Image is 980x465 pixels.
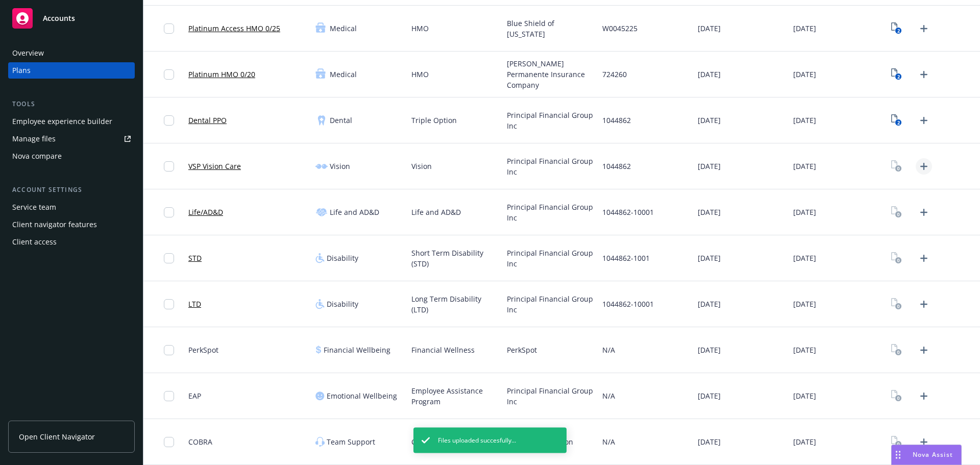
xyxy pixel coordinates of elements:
[602,253,650,263] span: 1044862-1001
[698,23,721,34] span: [DATE]
[793,253,816,263] span: [DATE]
[507,110,594,131] span: Principal Financial Group Inc
[897,28,900,34] text: 2
[507,385,594,407] span: Principal Financial Group Inc
[188,390,201,401] span: EAP
[164,115,174,126] input: Toggle Row Selected
[507,293,594,315] span: Principal Financial Group Inc
[916,388,932,404] a: Upload Plan Documents
[602,161,631,172] span: 1044862
[164,69,174,80] input: Toggle Row Selected
[324,345,390,355] span: Financial Wellbeing
[188,23,280,34] a: Platinum Access HMO 0/25
[8,131,135,147] a: Manage files
[793,390,816,401] span: [DATE]
[507,345,537,355] span: PerkSpot
[330,23,357,34] span: Medical
[897,74,900,80] text: 2
[602,299,654,309] span: 1044862-10001
[43,14,75,22] span: Accounts
[602,390,615,401] span: N/A
[889,204,905,221] a: View Plan Documents
[164,207,174,217] input: Toggle Row Selected
[188,299,201,309] a: LTD
[438,436,516,445] span: Files uploaded succesfully...
[12,148,62,164] div: Nova compare
[793,69,816,80] span: [DATE]
[889,20,905,37] a: View Plan Documents
[12,216,97,233] div: Client navigator features
[411,436,488,447] span: COBRA Administration
[698,161,721,172] span: [DATE]
[892,445,904,464] div: Drag to move
[164,253,174,263] input: Toggle Row Selected
[164,161,174,172] input: Toggle Row Selected
[916,296,932,312] a: Upload Plan Documents
[889,434,905,450] a: View Plan Documents
[411,345,475,355] span: Financial Wellness
[330,161,350,172] span: Vision
[411,69,429,80] span: HMO
[327,390,397,401] span: Emotional Wellbeing
[12,234,57,250] div: Client access
[889,388,905,404] a: View Plan Documents
[164,391,174,401] input: Toggle Row Selected
[602,23,638,34] span: W0045225
[188,69,255,80] a: Platinum HMO 0/20
[411,207,461,217] span: Life and AD&D
[327,299,358,309] span: Disability
[12,131,56,147] div: Manage files
[602,436,615,447] span: N/A
[507,156,594,177] span: Principal Financial Group Inc
[698,253,721,263] span: [DATE]
[916,434,932,450] a: Upload Plan Documents
[602,69,627,80] span: 724260
[913,450,953,459] span: Nova Assist
[188,345,218,355] span: PerkSpot
[602,207,654,217] span: 1044862-10001
[507,248,594,269] span: Principal Financial Group Inc
[8,148,135,164] a: Nova compare
[188,161,241,172] a: VSP Vision Care
[916,158,932,175] a: Upload Plan Documents
[698,69,721,80] span: [DATE]
[889,66,905,83] a: View Plan Documents
[8,199,135,215] a: Service team
[698,345,721,355] span: [DATE]
[12,62,31,79] div: Plans
[12,113,112,130] div: Employee experience builder
[897,119,900,126] text: 2
[164,299,174,309] input: Toggle Row Selected
[8,113,135,130] a: Employee experience builder
[327,253,358,263] span: Disability
[330,69,357,80] span: Medical
[164,23,174,34] input: Toggle Row Selected
[188,436,212,447] span: COBRA
[916,20,932,37] a: Upload Plan Documents
[188,253,202,263] a: STD
[188,115,227,126] a: Dental PPO
[698,390,721,401] span: [DATE]
[889,250,905,266] a: View Plan Documents
[698,436,721,447] span: [DATE]
[164,437,174,447] input: Toggle Row Selected
[411,115,457,126] span: Triple Option
[411,385,499,407] span: Employee Assistance Program
[8,45,135,61] a: Overview
[164,345,174,355] input: Toggle Row Selected
[698,207,721,217] span: [DATE]
[916,112,932,129] a: Upload Plan Documents
[8,234,135,250] a: Client access
[793,115,816,126] span: [DATE]
[507,18,594,39] span: Blue Shield of [US_STATE]
[330,207,379,217] span: Life and AD&D
[8,99,135,109] div: Tools
[12,199,56,215] div: Service team
[411,23,429,34] span: HMO
[8,216,135,233] a: Client navigator features
[8,185,135,195] div: Account settings
[411,293,499,315] span: Long Term Disability (LTD)
[8,4,135,33] a: Accounts
[12,45,44,61] div: Overview
[411,161,432,172] span: Vision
